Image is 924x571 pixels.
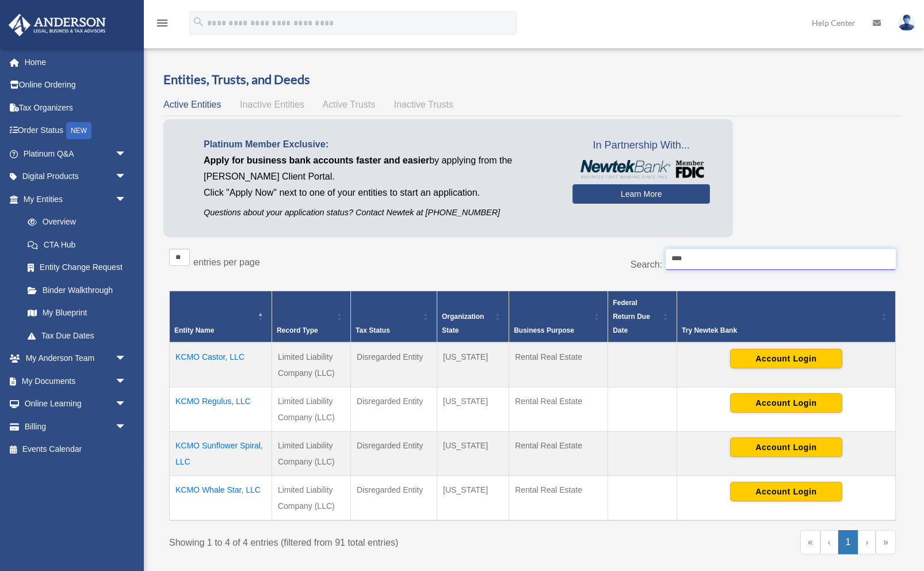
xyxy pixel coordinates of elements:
td: Rental Real Estate [509,342,608,387]
a: Online Ordering [8,74,144,97]
a: Online Learningarrow_drop_down [8,393,144,416]
td: KCMO Whale Star, LLC [170,476,272,521]
th: Tax Status: Activate to sort [351,291,437,343]
td: KCMO Regulus, LLC [170,387,272,432]
td: Disregarded Entity [351,476,437,521]
td: Limited Liability Company (LLC) [272,387,350,432]
a: menu [155,20,169,30]
th: Entity Name: Activate to invert sorting [170,291,272,343]
div: NEW [66,122,91,139]
th: Record Type: Activate to sort [272,291,350,343]
td: Limited Liability Company (LLC) [272,342,350,387]
label: Search: [631,260,662,269]
a: First [800,530,820,554]
a: Tax Due Dates [16,324,138,347]
td: Disregarded Entity [351,342,437,387]
a: Events Calendar [8,438,144,461]
a: My Entitiesarrow_drop_down [8,188,138,211]
span: arrow_drop_down [115,165,138,189]
td: Rental Real Estate [509,432,608,476]
td: Rental Real Estate [509,387,608,432]
td: Disregarded Entity [351,432,437,476]
th: Try Newtek Bank : Activate to sort [677,291,896,343]
th: Federal Return Due Date: Activate to sort [608,291,677,343]
a: Entity Change Request [16,256,138,279]
a: Home [8,51,144,74]
td: [US_STATE] [437,432,509,476]
button: Account Login [730,482,842,501]
span: Active Trusts [323,100,376,109]
th: Business Purpose: Activate to sort [509,291,608,343]
i: search [192,16,205,28]
td: Disregarded Entity [351,387,437,432]
p: Questions about your application status? Contact Newtek at [PHONE_NUMBER] [204,205,555,220]
th: Organization State: Activate to sort [437,291,509,343]
a: Learn More [572,184,710,204]
a: Account Login [730,486,842,496]
span: Business Purpose [514,326,574,334]
span: Record Type [277,326,318,334]
td: KCMO Castor, LLC [170,342,272,387]
p: by applying from the [PERSON_NAME] Client Portal. [204,153,555,185]
td: Limited Liability Company (LLC) [272,476,350,521]
a: Account Login [730,398,842,407]
a: Digital Productsarrow_drop_down [8,165,144,188]
span: arrow_drop_down [115,188,138,211]
span: Entity Name [174,326,214,334]
h3: Entities, Trusts, and Deeds [163,71,902,89]
a: Account Login [730,353,842,363]
td: [US_STATE] [437,387,509,432]
span: arrow_drop_down [115,393,138,416]
label: entries per page [193,257,260,267]
span: arrow_drop_down [115,347,138,371]
a: Account Login [730,442,842,451]
img: User Pic [898,14,915,31]
td: KCMO Sunflower Spiral, LLC [170,432,272,476]
a: Binder Walkthrough [16,279,138,302]
span: Apply for business bank accounts faster and easier [204,155,429,165]
a: Billingarrow_drop_down [8,415,144,438]
span: In Partnership With... [572,136,710,155]
td: Limited Liability Company (LLC) [272,432,350,476]
p: Platinum Member Exclusive: [204,136,555,153]
td: [US_STATE] [437,342,509,387]
td: [US_STATE] [437,476,509,521]
span: Tax Status [356,326,390,334]
a: Platinum Q&Aarrow_drop_down [8,142,144,165]
span: Inactive Trusts [394,100,453,109]
a: My Blueprint [16,302,138,325]
span: Active Entities [163,100,221,109]
span: arrow_drop_down [115,415,138,439]
i: menu [155,16,169,30]
a: My Documentsarrow_drop_down [8,370,144,393]
td: Rental Real Estate [509,476,608,521]
span: arrow_drop_down [115,142,138,166]
button: Account Login [730,393,842,413]
button: Account Login [730,349,842,368]
a: CTA Hub [16,233,138,256]
span: Inactive Entities [240,100,304,109]
a: Tax Organizers [8,96,144,119]
img: NewtekBankLogoSM.png [578,160,704,178]
div: Try Newtek Bank [682,323,878,337]
span: Organization State [442,313,484,334]
a: Overview [16,211,132,234]
span: arrow_drop_down [115,370,138,393]
div: Showing 1 to 4 of 4 entries (filtered from 91 total entries) [169,530,524,551]
a: Order StatusNEW [8,119,144,143]
img: Anderson Advisors Platinum Portal [5,14,109,36]
a: My Anderson Teamarrow_drop_down [8,347,144,370]
p: Click "Apply Now" next to one of your entities to start an application. [204,185,555,201]
button: Account Login [730,437,842,457]
span: Federal Return Due Date [613,299,650,334]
